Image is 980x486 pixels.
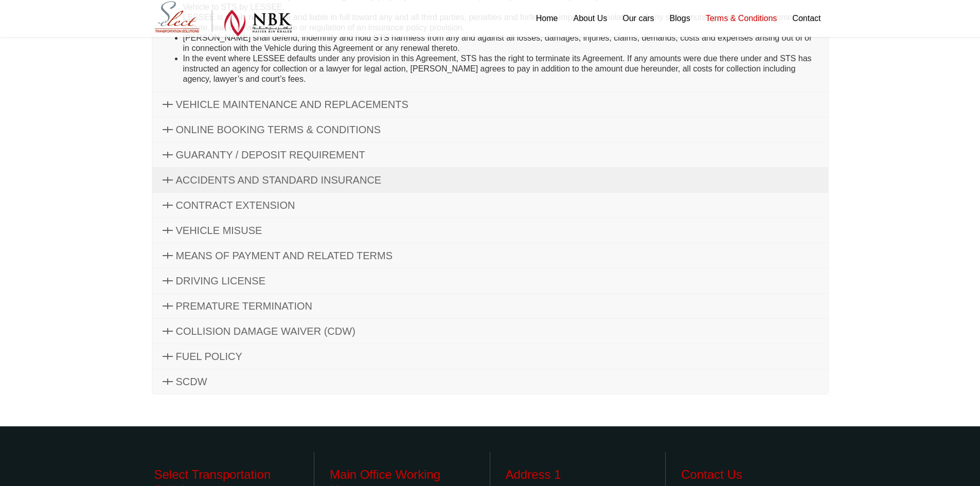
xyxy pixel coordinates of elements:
[152,92,828,117] a: VEHICLE MAINTENANCE AND REPLACEMENTS
[176,225,262,236] span: VEHICLE MISUSE
[152,243,828,268] a: MEANS OF PAYMENT AND RELATED TERMS
[506,467,650,482] h3: Address 1
[176,275,265,286] span: DRIVING LICENSE
[176,326,355,337] span: COLLISION DAMAGE WAIVER (CDW)
[183,33,818,53] li: [PERSON_NAME] shall defend, indemnify and hold STS harmless from any and against all losses, dama...
[152,218,828,243] a: VEHICLE MISUSE
[152,142,828,167] a: GUARANTY / DEPOSIT REQUIREMENT
[176,124,381,135] span: ONLINE BOOKING TERMS & CONDITIONS
[176,174,382,186] span: ACCIDENTS AND STANDARD INSURANCE
[152,193,828,218] a: CONTRACT EXTENSION
[176,149,365,160] span: GUARANTY / DEPOSIT REQUIREMENT
[152,319,828,344] a: COLLISION DAMAGE WAIVER (CDW)
[152,369,828,394] a: SCDW
[176,376,207,387] span: SCDW
[152,268,828,293] a: DRIVING LICENSE
[176,200,295,211] span: CONTRACT EXTENSION
[176,99,408,110] span: VEHICLE MAINTENANCE AND REPLACEMENTS
[152,168,828,192] a: ACCIDENTS AND STANDARD INSURANCE
[152,344,828,369] a: FUEL POLICY
[183,53,818,84] li: In the event where LESSEE defaults under any provision in this Agreement, STS has the right to te...
[176,351,242,362] span: FUEL POLICY
[176,300,313,312] span: PREMATURE TERMINATION
[176,250,393,261] span: MEANS OF PAYMENT AND RELATED TERMS
[152,117,828,142] a: ONLINE BOOKING TERMS & CONDITIONS
[154,1,292,37] img: Select Rent a Car
[681,467,826,482] h3: Contact Us
[152,294,828,318] a: PREMATURE TERMINATION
